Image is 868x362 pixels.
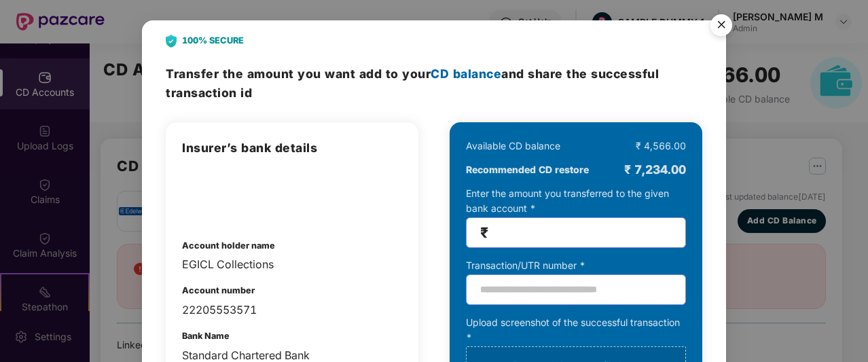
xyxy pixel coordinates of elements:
[182,171,253,219] img: claimAnalysis
[182,240,275,251] b: Account holder name
[466,186,686,248] div: Enter the amount you transferred to the given bank account *
[166,35,177,48] img: svg+xml;base64,PHN2ZyB4bWxucz0iaHR0cDovL3d3dy53My5vcmcvMjAwMC9zdmciIHdpZHRoPSIyNCIgaGVpZ2h0PSIyOC...
[466,162,589,177] b: Recommended CD restore
[182,256,402,273] div: EGICL Collections
[182,331,230,341] b: Bank Name
[466,258,686,273] div: Transaction/UTR number *
[182,302,402,319] div: 22205553571
[182,285,255,295] b: Account number
[182,139,402,158] h3: Insurer’s bank details
[702,7,739,44] button: Close
[466,139,560,153] div: Available CD balance
[702,8,740,46] img: svg+xml;base64,PHN2ZyB4bWxucz0iaHR0cDovL3d3dy53My5vcmcvMjAwMC9zdmciIHdpZHRoPSI1NiIgaGVpZ2h0PSI1Ni...
[166,65,702,102] h3: Transfer the amount and share the successful transaction id
[297,67,501,81] span: you want add to your
[182,34,244,48] b: 100% SECURE
[636,139,686,153] div: ₹ 4,566.00
[624,160,686,179] div: ₹ 7,234.00
[480,225,488,240] span: ₹
[431,67,501,81] span: CD balance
